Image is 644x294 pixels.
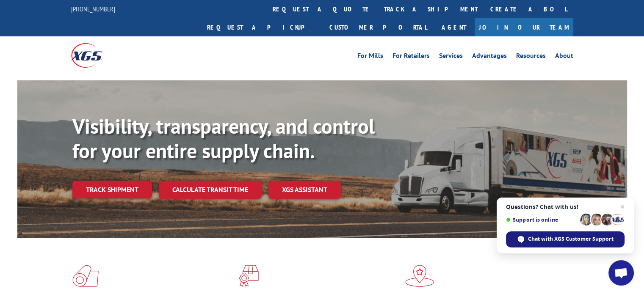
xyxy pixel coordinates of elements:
a: For Mills [357,52,383,62]
a: Join Our Team [475,18,573,36]
a: Services [439,52,463,62]
b: Visibility, transparency, and control for your entire supply chain. [72,113,375,164]
a: XGS ASSISTANT [268,181,341,199]
span: Close chat [617,202,627,212]
a: Request a pickup [201,18,323,36]
img: xgs-icon-flagship-distribution-model-red [405,265,434,287]
a: Calculate transit time [159,181,262,199]
a: Customer Portal [323,18,433,36]
a: Agent [433,18,475,36]
a: [PHONE_NUMBER] [71,5,115,13]
a: About [555,52,573,62]
span: Chat with XGS Customer Support [528,235,614,243]
span: Support is online [506,217,577,223]
a: Resources [516,52,546,62]
div: Open chat [608,260,634,286]
a: For Retailers [392,52,430,62]
a: Advantages [472,52,507,62]
img: xgs-icon-focused-on-flooring-red [239,265,259,287]
img: xgs-icon-total-supply-chain-intelligence-red [72,265,99,287]
span: Questions? Chat with us! [506,203,625,210]
a: Track shipment [72,181,152,198]
div: Chat with XGS Customer Support [506,231,625,247]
